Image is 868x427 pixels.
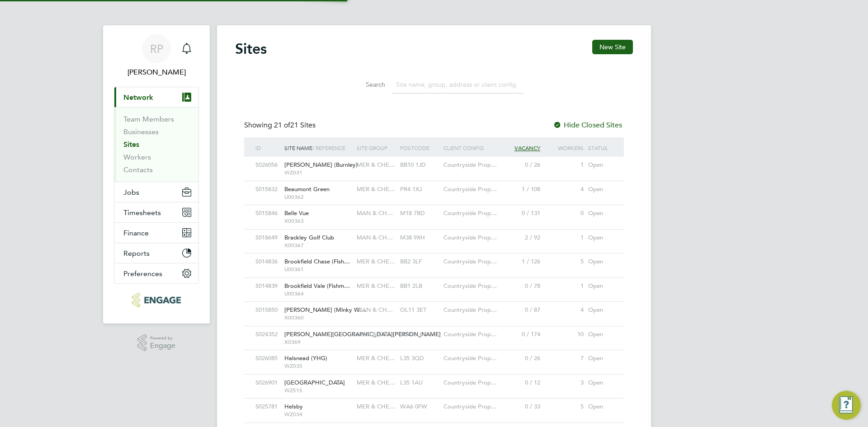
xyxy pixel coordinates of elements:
span: Halsnead (YHG) [284,354,327,362]
div: 0 / 26 [499,350,542,367]
button: Engage Resource Center [832,391,861,420]
div: Open [586,181,615,198]
a: RP[PERSON_NAME] [114,34,199,78]
button: Timesheets [114,202,198,222]
div: Open [586,375,615,391]
span: Finance [123,229,149,237]
span: Powered by [150,334,175,342]
div: Showing [244,121,317,130]
a: S024352[PERSON_NAME][GEOGRAPHIC_DATA][PERSON_NAME] X0369MAN & CH…OL8 2LLCountryside Prop…0 / 1741... [253,326,615,333]
div: M18 7BD [398,205,441,222]
div: 1 [542,230,586,246]
div: S015850 [253,302,282,319]
a: Contacts [123,165,153,174]
span: WZ034 [284,411,352,418]
span: [PERSON_NAME] (Burnley) [284,161,358,169]
span: WZ515 [284,387,352,394]
div: 0 / 12 [499,375,542,391]
div: BB10 1JD [398,157,441,174]
span: Countryside Prop… [443,234,497,241]
div: Open [586,399,615,415]
span: X00367 [284,242,352,249]
span: Countryside Prop… [443,161,497,169]
a: S026901[GEOGRAPHIC_DATA] WZ515MER & CHE…L35 1AUCountryside Prop…0 / 123Open [253,374,615,382]
span: Engage [150,342,175,350]
img: northbuildrecruit-logo-retina.png [132,293,180,307]
span: U00361 [284,266,352,273]
div: S014836 [253,253,282,270]
div: BB2 3LF [398,253,441,270]
button: Preferences [114,263,198,283]
div: PR4 1XJ [398,181,441,198]
a: Powered byEngage [137,334,176,352]
a: Sites [123,140,139,149]
div: 0 [542,205,586,222]
button: Finance [114,223,198,243]
div: M38 9XH [398,230,441,246]
div: 0 / 174 [499,326,542,343]
span: X00360 [284,314,352,321]
div: OL8 2LL [398,326,441,343]
span: Countryside Prop… [443,403,497,410]
a: Businesses [123,127,159,136]
div: 4 [542,181,586,198]
div: ID [253,137,282,158]
a: S015832Beaumont Green U00362MER & CHE…PR4 1XJCountryside Prop…1 / 1084Open [253,181,615,188]
a: S015846Belle Vue X00363MAN & CH…M18 7BDCountryside Prop…0 / 1310Open [253,205,615,212]
div: 0 / 26 [499,157,542,174]
span: Network [123,93,153,102]
div: OL11 3ET [398,302,441,319]
div: S015846 [253,205,282,222]
span: Jobs [123,188,139,197]
div: 10 [542,326,586,343]
span: Vacancy [514,144,540,152]
span: Countryside Prop… [443,379,497,386]
div: L35 3QD [398,350,441,367]
h2: Sites [235,40,267,58]
div: 5 [542,253,586,270]
span: Beaumont Green [284,185,330,193]
div: Postcode [398,137,441,158]
div: 4 [542,302,586,319]
span: MAN & CH… [357,306,393,314]
a: S014839Brookfield Vale (Fishm… U00364MER & CHE…BB1 2LBCountryside Prop…0 / 781Open [253,277,615,285]
div: S015832 [253,181,282,198]
span: U00362 [284,193,352,201]
a: S015850[PERSON_NAME] (Minky W… X00360MAN & CH…OL11 3ETCountryside Prop…0 / 874Open [253,301,615,309]
div: 1 [542,157,586,174]
span: Brookfield Vale (Fishm… [284,282,350,290]
div: BB1 2LB [398,278,441,295]
a: S026085Halsnead (YHG) WZ035MER & CHE…L35 3QDCountryside Prop…0 / 267Open [253,350,615,357]
div: 0 / 33 [499,399,542,415]
div: WA6 0FW [398,399,441,415]
div: Open [586,350,615,367]
span: Countryside Prop… [443,330,497,338]
div: Open [586,253,615,270]
span: Timesheets [123,208,161,217]
div: 0 / 78 [499,278,542,295]
span: [PERSON_NAME] (Minky W… [284,306,366,314]
span: WZ035 [284,362,352,370]
span: Helsby [284,403,303,410]
span: [PERSON_NAME][GEOGRAPHIC_DATA][PERSON_NAME] [284,330,441,338]
button: Network [114,87,198,107]
div: 5 [542,399,586,415]
div: 0 / 87 [499,302,542,319]
a: Team Members [123,115,174,123]
span: MER & CHE… [357,185,395,193]
a: S025781Helsby WZ034MER & CHE…WA6 0FWCountryside Prop…0 / 335Open [253,398,615,406]
div: Site Group [354,137,398,158]
span: RP [150,43,163,55]
a: Workers [123,153,151,161]
span: [GEOGRAPHIC_DATA] [284,379,345,386]
a: S018649Brackley Golf Club X00367MAN & CH…M38 9XHCountryside Prop…2 / 921Open [253,229,615,237]
div: Open [586,205,615,222]
span: / Reference [312,144,345,151]
div: 1 [542,278,586,295]
span: MAN & CH… [357,330,393,338]
div: S025781 [253,399,282,415]
div: 2 / 92 [499,230,542,246]
span: MER & CHE… [357,161,395,169]
span: Brackley Golf Club [284,234,334,241]
a: Go to home page [114,293,199,307]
